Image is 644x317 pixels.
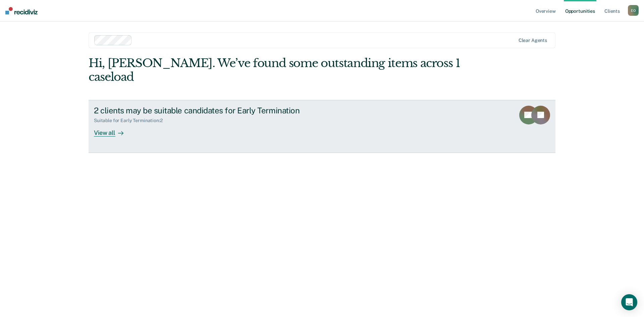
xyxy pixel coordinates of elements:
img: Recidiviz [5,7,38,14]
div: E O [628,5,639,16]
div: 2 clients may be suitable candidates for Early Termination [94,106,329,115]
div: View all [94,123,131,137]
a: 2 clients may be suitable candidates for Early TerminationSuitable for Early Termination:2View all [89,100,555,153]
div: Open Intercom Messenger [621,294,637,310]
button: EO [628,5,639,16]
div: Clear agents [519,38,547,43]
div: Suitable for Early Termination : 2 [94,118,168,123]
div: Hi, [PERSON_NAME]. We’ve found some outstanding items across 1 caseload [89,56,462,84]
